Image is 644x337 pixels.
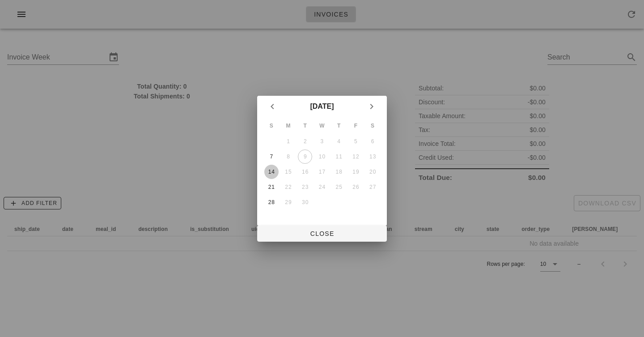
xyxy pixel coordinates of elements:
span: Close [264,230,380,237]
th: S [364,118,381,133]
button: 21 [264,180,279,194]
button: Next month [364,98,380,115]
th: S [263,118,280,133]
button: Previous month [264,98,280,115]
div: 21 [264,184,279,190]
button: [DATE] [306,98,337,115]
button: 14 [264,165,279,179]
button: 7 [264,149,279,164]
th: T [297,118,313,133]
button: 28 [264,195,279,209]
th: M [280,118,297,133]
th: W [314,118,330,133]
div: 28 [264,199,279,205]
th: T [331,118,347,133]
div: 14 [264,169,279,175]
th: F [348,118,364,133]
button: Close [257,226,387,242]
div: 7 [264,154,279,160]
